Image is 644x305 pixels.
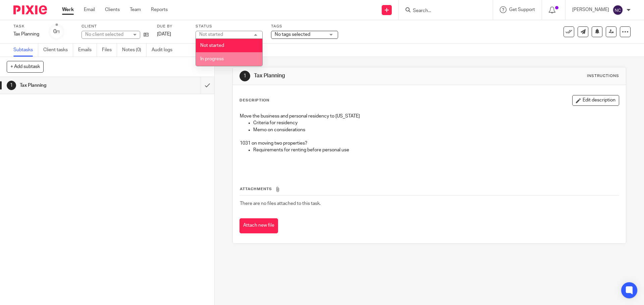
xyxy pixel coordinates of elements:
small: /1 [56,30,60,34]
a: Work [62,6,74,13]
div: Instructions [587,73,619,79]
h1: Tax Planning [20,80,136,90]
label: Client [82,24,149,29]
a: Email [84,6,95,13]
img: Pixie [13,5,47,14]
a: Reports [151,6,168,13]
span: Not started [200,43,224,48]
div: Tax Planning [13,31,40,37]
p: Criteria for residency [253,120,619,126]
img: svg%3E [612,5,623,15]
div: 1 [7,81,16,90]
label: Due by [157,24,187,29]
div: Not started [199,32,223,37]
label: Task [13,24,40,29]
p: 1031 on moving two properties? [240,140,619,147]
button: Edit description [572,95,619,106]
span: In progress [200,57,224,61]
a: Subtasks [13,44,38,57]
label: Tags [271,24,338,29]
p: Description [239,98,269,103]
div: 1 [239,71,250,81]
div: 0 [53,28,60,35]
a: Clients [105,6,120,13]
button: + Add subtask [7,61,44,72]
span: Attachments [240,187,272,191]
button: Attach new file [239,218,278,233]
span: There are no files attached to this task. [240,201,321,206]
input: Search [412,8,473,14]
a: Files [102,44,117,57]
span: Get Support [509,7,535,12]
span: [DATE] [157,32,171,36]
div: No client selected [85,31,129,38]
label: Status [196,24,263,29]
p: [PERSON_NAME] [572,6,609,13]
h1: Tax Planning [254,72,444,79]
a: Emails [78,44,97,57]
p: Move the business and personal residency to [US_STATE] [240,113,619,120]
a: Notes (0) [122,44,147,57]
span: No tags selected [275,32,310,37]
a: Client tasks [43,44,73,57]
a: Audit logs [152,44,177,57]
p: Requirements for renting before personal use [253,147,619,153]
p: Memo on considerations [253,127,619,133]
a: Team [130,6,141,13]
